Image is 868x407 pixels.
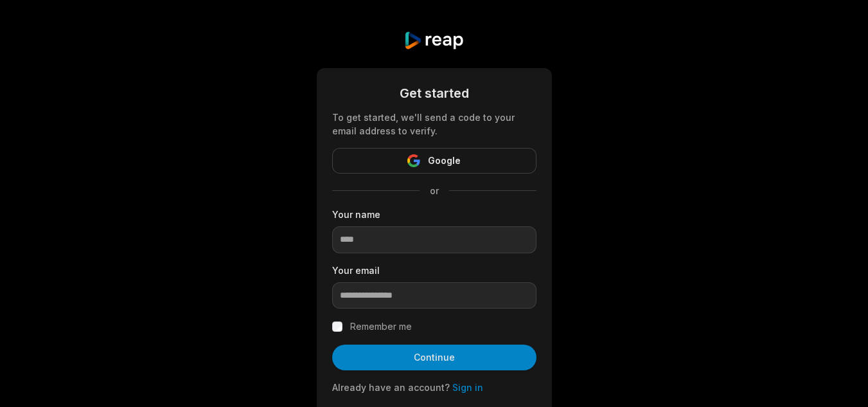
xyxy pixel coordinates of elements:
[332,111,536,138] div: To get started, we'll send a code to your email address to verify.
[332,148,536,174] button: Google
[332,345,536,370] button: Continue
[332,264,536,277] label: Your email
[420,184,449,197] span: or
[350,319,412,334] label: Remember me
[332,382,450,393] span: Already have an account?
[332,84,536,103] div: Get started
[428,153,461,168] span: Google
[452,382,483,393] a: Sign in
[403,31,465,50] img: reap
[332,208,536,221] label: Your name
